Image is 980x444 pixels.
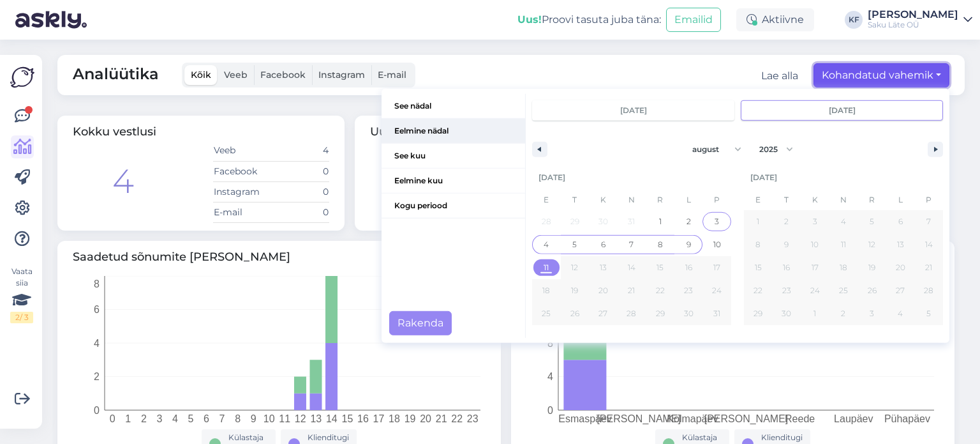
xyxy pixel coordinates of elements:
tspan: 4 [172,413,178,424]
span: 28 [924,279,933,302]
span: L [674,190,703,210]
button: 3 [801,210,829,233]
button: 18 [532,279,561,302]
tspan: 16 [357,413,369,424]
button: 1 [646,210,674,233]
button: 10 [801,233,829,256]
td: E-mail [213,202,271,222]
span: 2 [784,210,789,233]
tspan: 3 [156,413,162,424]
tspan: [PERSON_NAME] [704,413,789,425]
span: 19 [868,256,875,279]
span: N [829,190,858,210]
button: 3 [702,210,731,233]
span: 17 [812,256,819,279]
button: 24 [702,279,731,302]
span: 5 [572,233,577,256]
span: 11 [841,233,846,256]
tspan: 10 [264,413,275,424]
div: Lae alla [761,68,798,84]
span: 7 [629,233,634,256]
span: 4 [841,210,846,233]
button: 24 [801,279,829,302]
div: Saku Läte OÜ [868,20,958,30]
div: 4 [112,157,134,206]
tspan: 15 [341,413,353,424]
span: 31 [713,302,720,325]
span: 9 [687,233,691,256]
span: 15 [755,256,762,279]
button: 19 [857,256,886,279]
td: 0 [271,181,329,202]
button: 11 [532,256,561,279]
span: 8 [755,233,761,256]
button: 17 [801,256,829,279]
span: 16 [783,256,790,279]
button: 6 [886,210,915,233]
div: [DATE] [532,165,731,190]
span: P [914,190,943,210]
tspan: Esmaspäev [558,413,612,424]
button: 16 [773,256,801,279]
input: Continuous [741,101,942,120]
span: 19 [571,279,578,302]
span: 30 [684,302,694,325]
span: P [702,190,731,210]
button: 27 [589,302,618,325]
tspan: 8 [94,278,100,289]
button: 30 [773,302,801,325]
tspan: 0 [547,404,553,415]
span: Instagram [318,69,365,80]
div: Klienditugi [308,432,349,443]
b: Uus! [517,13,542,26]
span: Kokku vestlusi [73,125,156,139]
span: 4 [544,233,549,256]
tspan: 6 [204,413,209,424]
a: [PERSON_NAME]Saku Läte OÜ [868,10,972,30]
tspan: 2 [141,413,147,424]
span: 29 [656,302,665,325]
button: 5 [857,210,886,233]
button: Kogu periood [382,194,525,218]
span: 21 [628,279,635,302]
span: K [589,190,618,210]
button: 27 [886,279,915,302]
span: 13 [897,233,904,256]
span: E [532,190,561,210]
tspan: 8 [235,413,241,424]
button: 12 [561,256,590,279]
span: Kogu periood [382,194,525,218]
span: Saadetud sõnumite [PERSON_NAME] [73,249,486,266]
span: See nädal [382,94,525,118]
span: 24 [712,279,722,302]
span: 16 [685,256,692,279]
button: 2 [674,210,703,233]
button: 10 [702,233,731,256]
span: L [886,190,915,210]
span: 23 [782,279,791,302]
span: 18 [542,279,550,302]
span: Analüütika [73,63,159,88]
tspan: Reede [785,413,815,424]
img: Askly Logo [10,65,34,89]
button: Kohandatud vahemik [813,63,949,88]
button: 7 [914,210,943,233]
span: Facebook [260,69,306,80]
button: See nädal [382,94,525,119]
button: Eelmine kuu [382,169,525,194]
div: 2 / 3 [10,312,33,323]
span: 8 [658,233,663,256]
tspan: 7 [219,413,225,424]
div: Klienditugi [761,432,803,443]
button: 9 [773,233,801,256]
span: 24 [810,279,820,302]
button: 23 [773,279,801,302]
button: 19 [561,279,590,302]
span: T [773,190,801,210]
tspan: 21 [436,413,447,424]
button: Emailid [666,8,721,32]
span: 12 [571,256,578,279]
span: 9 [784,233,789,256]
div: Vaata siia [10,266,33,323]
span: 5 [870,210,874,233]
